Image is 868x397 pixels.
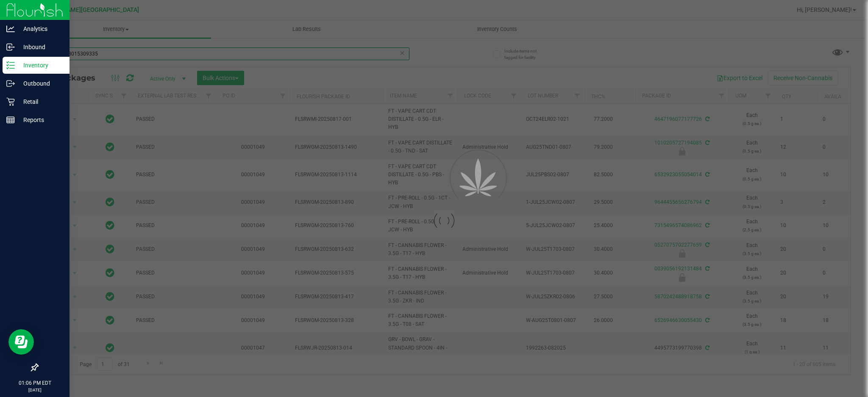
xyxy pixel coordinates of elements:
[6,43,15,51] inline-svg: Inbound
[15,24,66,34] p: Analytics
[15,78,66,89] p: Outbound
[15,97,66,107] p: Retail
[6,25,15,33] inline-svg: Analytics
[6,97,15,106] inline-svg: Retail
[6,116,15,124] inline-svg: Reports
[15,42,66,52] p: Inbound
[4,379,66,387] p: 01:06 PM EDT
[4,387,66,393] p: [DATE]
[15,115,66,125] p: Reports
[6,79,15,88] inline-svg: Outbound
[6,61,15,69] inline-svg: Inventory
[15,60,66,70] p: Inventory
[8,329,34,355] iframe: Resource center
